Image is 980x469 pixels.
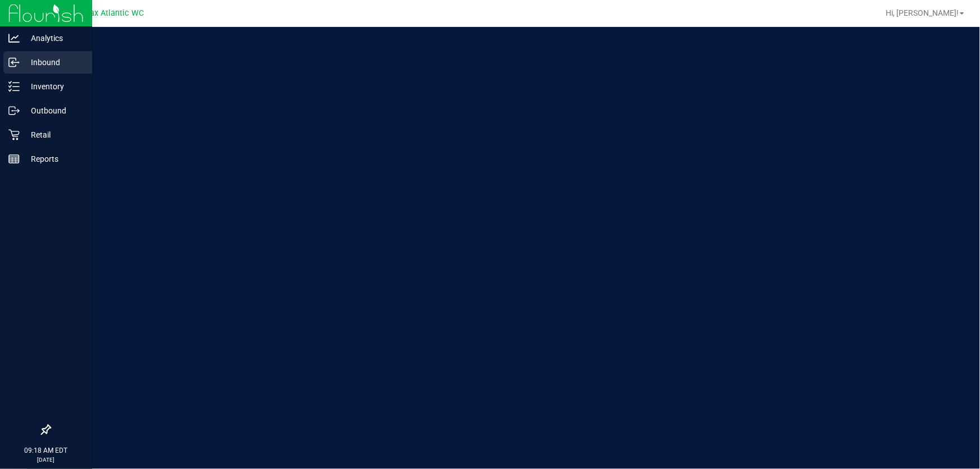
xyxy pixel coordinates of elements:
[5,445,87,456] p: 09:18 AM EDT
[20,56,87,69] p: Inbound
[20,80,87,93] p: Inventory
[20,31,87,45] p: Analytics
[8,57,20,68] inline-svg: Inbound
[886,8,959,17] span: Hi, [PERSON_NAME]!
[5,456,87,464] p: [DATE]
[8,81,20,92] inline-svg: Inventory
[20,104,87,117] p: Outbound
[85,8,144,18] span: Jax Atlantic WC
[8,153,20,165] inline-svg: Reports
[8,129,20,140] inline-svg: Retail
[20,128,87,142] p: Retail
[20,152,87,166] p: Reports
[8,105,20,116] inline-svg: Outbound
[8,33,20,44] inline-svg: Analytics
